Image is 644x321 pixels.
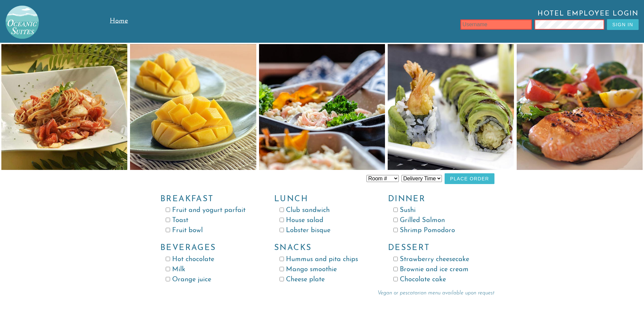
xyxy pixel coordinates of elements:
input: Chocolate cake [393,277,398,281]
label: House salad [280,215,366,225]
input: Fruit bowl [166,228,170,232]
span: Hotel Employee Login [161,10,639,19]
input: Orange juice [166,277,170,281]
input: Lobster bisque [280,228,284,232]
input: Mango smoothie [280,267,284,271]
h3: Lunch [274,195,366,204]
input: Milk [166,267,170,271]
label: Club sandwich [280,205,366,215]
h3: Beverages [160,244,253,253]
input: Strawberry cheesecake [393,257,398,261]
input: House salad [280,218,284,222]
input: Club sandwich [280,208,284,212]
label: Brownie and ice cream [393,264,480,275]
button: Sign In [607,19,639,30]
label: Orange juice [166,275,253,285]
input: Sushi [393,208,398,212]
input: Hot chocolate [166,257,170,261]
input: Grilled Salmon [393,218,398,222]
h3: Breakfast [160,195,253,204]
label: Strawberry cheesecake [393,254,480,264]
input: Toast [166,218,170,222]
label: Mango smoothie [280,264,366,275]
label: Chocolate cake [393,275,480,285]
input: Shrimp Pomodoro [393,228,398,232]
h3: Dessert [388,244,480,253]
label: Grilled Salmon [393,215,480,225]
h3: Snacks [274,244,366,253]
p: Vegan or pescatarian menu available upon request [150,290,494,296]
label: Toast [166,215,253,225]
input: Cheese plate [280,277,284,281]
label: Lobster bisque [280,225,366,236]
img: food-1.8ac968cf.jpg [1,44,127,170]
img: food-4.9b73d051.jpg [388,44,514,170]
label: Sushi [393,205,480,215]
label: Hummus and pita chips [280,254,366,264]
button: Place Order [445,173,494,184]
input: Brownie and ice cream [393,267,398,271]
img: food-5.a1d200c0.jpg [517,44,643,170]
img: food-3.94f87b04.jpg [259,44,385,170]
span: Home [110,18,128,25]
label: Shrimp Pomodoro [393,225,480,236]
img: food-2.61876005.jpg [130,44,256,170]
label: Hot chocolate [166,254,253,264]
input: Fruit and yogurt parfait [166,208,170,212]
input: Hummus and pita chips [280,257,284,261]
label: Fruit and yogurt parfait [166,205,253,215]
label: Fruit bowl [166,225,253,236]
h3: Dinner [388,195,480,204]
input: Username [460,20,532,30]
label: Milk [166,264,253,275]
label: Cheese plate [280,275,366,285]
